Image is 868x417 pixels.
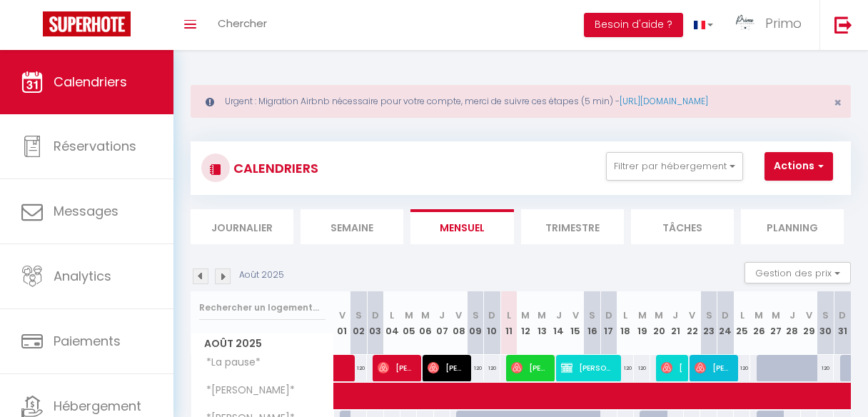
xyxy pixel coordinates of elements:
span: Chercher [218,16,267,31]
img: logout [834,16,852,34]
button: Besoin d'aide ? [584,13,683,37]
abbr: L [623,308,627,322]
th: 23 [700,291,717,355]
th: 30 [817,291,834,355]
th: 31 [834,291,851,355]
span: [PERSON_NAME] [561,354,616,381]
span: Réservations [54,137,136,155]
abbr: M [538,308,546,322]
th: 26 [750,291,767,355]
input: Rechercher un logement... [199,295,325,321]
abbr: M [521,308,530,322]
span: *[PERSON_NAME]* [193,383,298,398]
button: Close [834,96,842,109]
abbr: V [806,308,812,322]
abbr: S [706,308,712,322]
abbr: J [789,308,795,322]
div: 120 [467,355,483,381]
abbr: V [339,308,345,322]
li: Tâches [631,209,734,244]
abbr: M [638,308,647,322]
img: Super Booking [43,11,131,36]
abbr: V [689,308,695,322]
th: 01 [334,291,350,355]
abbr: L [740,308,745,322]
th: 25 [734,291,750,355]
div: 120 [734,355,750,381]
th: 21 [667,291,684,355]
abbr: L [390,308,394,322]
abbr: D [488,308,495,322]
th: 14 [550,291,567,355]
abbr: J [672,308,678,322]
th: 10 [484,291,500,355]
abbr: S [473,308,479,322]
span: Hébergement [54,397,141,415]
th: 15 [567,291,584,355]
h3: CALENDRIERS [230,152,318,184]
span: × [834,94,842,111]
img: ... [735,13,756,34]
th: 22 [684,291,700,355]
span: Primo [765,14,802,32]
li: Trimestre [521,209,624,244]
th: 08 [450,291,467,355]
th: 07 [434,291,450,355]
li: Mensuel [410,209,513,244]
span: [PERSON_NAME] [661,354,683,381]
th: 03 [367,291,383,355]
abbr: M [655,308,663,322]
th: 13 [534,291,550,355]
button: Actions [764,152,833,181]
div: 120 [617,355,634,381]
span: Analytics [54,267,111,285]
div: 120 [484,355,500,381]
abbr: M [772,308,780,322]
abbr: S [355,308,362,322]
th: 12 [517,291,533,355]
abbr: D [605,308,612,322]
abbr: M [421,308,430,322]
span: Calendriers [54,73,127,91]
abbr: V [572,308,579,322]
abbr: D [722,308,729,322]
th: 29 [801,291,817,355]
abbr: M [405,308,413,322]
button: Gestion des prix [745,262,851,283]
li: Journalier [191,209,293,244]
th: 19 [634,291,650,355]
th: 20 [650,291,667,355]
iframe: LiveChat chat widget [808,357,868,417]
th: 18 [617,291,634,355]
abbr: J [439,308,445,322]
abbr: M [755,308,763,322]
button: Filtrer par hébergement [606,152,743,181]
th: 05 [400,291,417,355]
li: Planning [741,209,844,244]
th: 28 [784,291,800,355]
abbr: D [372,308,379,322]
a: [URL][DOMAIN_NAME] [620,95,708,107]
th: 16 [584,291,600,355]
span: [PERSON_NAME] [695,354,733,381]
p: Août 2025 [239,268,284,282]
abbr: L [507,308,511,322]
th: 27 [767,291,784,355]
th: 04 [384,291,400,355]
th: 06 [417,291,433,355]
th: 11 [500,291,517,355]
abbr: D [839,308,846,322]
th: 02 [350,291,367,355]
span: [PERSON_NAME] [511,354,550,381]
span: Août 2025 [191,333,333,354]
div: 120 [634,355,650,381]
abbr: V [455,308,462,322]
span: [PERSON_NAME] [428,354,466,381]
span: *La pause* [193,355,264,371]
span: [PERSON_NAME] [378,354,416,381]
div: 120 [817,355,834,381]
span: Paiements [54,332,121,350]
span: Messages [54,202,118,220]
li: Semaine [301,209,403,244]
abbr: S [822,308,829,322]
